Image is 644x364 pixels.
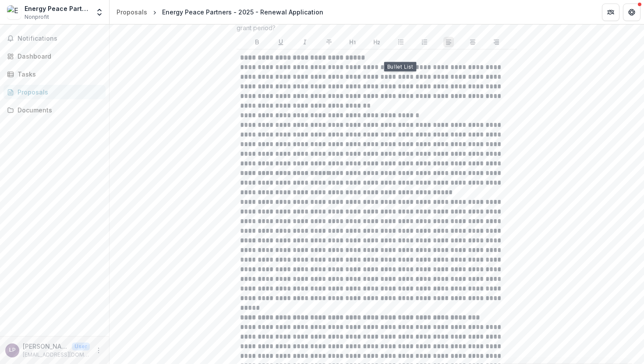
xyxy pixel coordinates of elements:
[117,7,147,17] div: Proposals
[18,52,99,61] div: Dashboard
[4,31,106,45] button: Notifications
[113,6,151,18] a: Proposals
[4,85,106,99] a: Proposals
[93,345,104,356] button: More
[23,351,90,359] p: [EMAIL_ADDRESS][DOMAIN_NAME]
[162,7,323,17] div: Energy Peace Partners - 2025 - Renewal Application
[252,37,262,47] button: Bold
[7,5,21,19] img: Energy Peace Partners
[396,37,406,47] button: Bullet List
[4,103,106,117] a: Documents
[4,49,106,63] a: Dashboard
[18,105,99,115] div: Documents
[372,37,382,47] button: Heading 2
[491,37,502,47] button: Align Right
[9,347,16,353] div: Lindsey Padjen
[113,6,327,18] nav: breadcrumb
[602,3,619,21] button: Partners
[4,67,106,81] a: Tasks
[18,70,99,79] div: Tasks
[18,87,99,97] div: Proposals
[276,37,286,47] button: Underline
[443,37,454,47] button: Align Left
[623,3,640,21] button: Get Help
[467,37,478,47] button: Align Center
[72,343,90,350] p: User
[93,3,106,21] button: Open entity switcher
[25,13,49,21] span: Nonprofit
[25,4,90,13] div: Energy Peace Partners
[237,17,517,35] div: What did you achieve? What were the top challenges, if any? What have you learned over the grant ...
[419,37,430,47] button: Ordered List
[18,35,102,42] span: Notifications
[324,37,334,47] button: Strike
[23,342,68,351] p: [PERSON_NAME]
[300,37,310,47] button: Italicize
[347,37,358,47] button: Heading 1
